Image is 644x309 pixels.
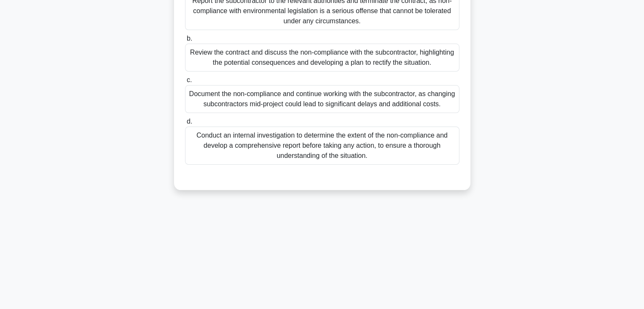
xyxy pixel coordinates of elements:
[185,127,459,165] div: Conduct an internal investigation to determine the extent of the non-compliance and develop a com...
[187,118,192,125] span: d.
[185,85,459,113] div: Document the non-compliance and continue working with the subcontractor, as changing subcontracto...
[187,76,192,83] span: c.
[187,35,192,42] span: b.
[185,44,459,72] div: Review the contract and discuss the non-compliance with the subcontractor, highlighting the poten...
